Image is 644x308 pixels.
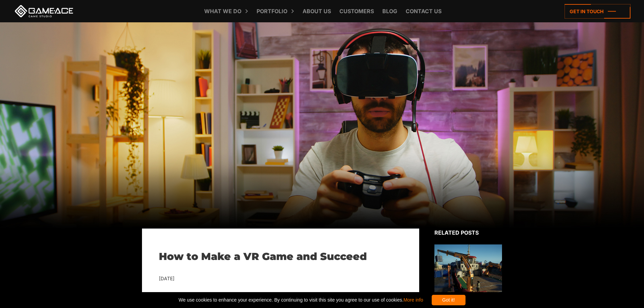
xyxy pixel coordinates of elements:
[432,295,466,305] div: Got it!
[434,229,502,237] div: Related posts
[403,297,423,303] a: More info
[178,295,423,305] span: We use cookies to enhance your experience. By continuing to visit this site you agree to our use ...
[159,275,402,283] div: [DATE]
[565,4,630,19] a: Get in touch
[159,251,402,263] h1: How to Make a VR Game and Succeed
[434,244,502,306] img: Related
